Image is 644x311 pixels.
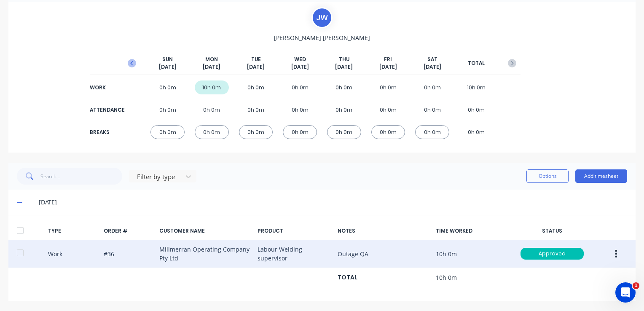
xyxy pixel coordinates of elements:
[159,227,251,235] div: CUSTOMER NAME
[258,227,331,235] div: PRODUCT
[294,56,306,63] span: WED
[150,80,185,94] div: 0h 0m
[371,103,405,117] div: 0h 0m
[338,227,429,235] div: NOTES
[90,106,123,114] div: ATTENDANCE
[526,169,569,183] button: Options
[459,103,494,117] div: 0h 0m
[239,80,273,94] div: 0h 0m
[162,56,173,63] span: SUN
[274,33,370,42] span: [PERSON_NAME] [PERSON_NAME]
[459,80,494,94] div: 10h 0m
[39,198,627,207] div: [DATE]
[283,125,317,139] div: 0h 0m
[327,125,361,139] div: 0h 0m
[415,80,449,94] div: 0h 0m
[468,59,485,67] span: TOTAL
[239,125,273,139] div: 0h 0m
[251,56,261,63] span: TUE
[205,56,218,63] span: MON
[371,125,405,139] div: 0h 0m
[327,80,361,94] div: 0h 0m
[424,63,441,71] span: [DATE]
[575,169,627,183] button: Add timesheet
[203,63,220,71] span: [DATE]
[339,56,349,63] span: THU
[291,63,309,71] span: [DATE]
[615,282,636,303] iframe: Intercom live chat
[239,103,273,117] div: 0h 0m
[150,125,185,139] div: 0h 0m
[195,125,229,139] div: 0h 0m
[283,103,317,117] div: 0h 0m
[436,227,509,235] div: TIME WORKED
[379,63,397,71] span: [DATE]
[327,103,361,117] div: 0h 0m
[283,80,317,94] div: 0h 0m
[415,103,449,117] div: 0h 0m
[40,168,123,185] input: Search...
[515,227,589,235] div: STATUS
[247,63,265,71] span: [DATE]
[633,282,639,289] span: 1
[459,125,494,139] div: 0h 0m
[335,63,353,71] span: [DATE]
[90,84,123,91] div: WORK
[384,56,392,63] span: FRI
[371,80,405,94] div: 0h 0m
[104,227,153,235] div: ORDER #
[521,248,584,260] div: Approved
[195,103,229,117] div: 0h 0m
[195,80,229,94] div: 10h 0m
[90,129,123,136] div: BREAKS
[150,103,185,117] div: 0h 0m
[48,227,97,235] div: TYPE
[311,7,333,28] div: J W
[159,63,177,71] span: [DATE]
[415,125,449,139] div: 0h 0m
[427,56,437,63] span: SAT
